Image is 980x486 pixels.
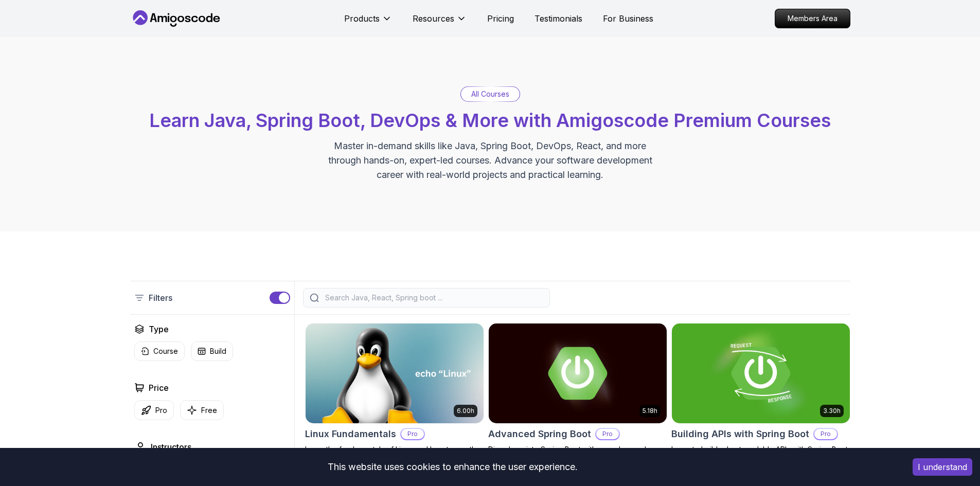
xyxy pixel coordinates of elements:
p: Master in-demand skills like Java, Spring Boot, DevOps, React, and more through hands-on, expert-... [317,139,663,182]
p: Pro [596,429,619,439]
h2: Price [149,382,169,394]
img: Advanced Spring Boot card [489,323,667,423]
a: Pricing [487,12,514,25]
h2: Type [149,323,169,335]
input: Search Java, React, Spring boot ... [323,293,543,303]
p: Products [344,12,380,25]
p: Build [210,346,226,356]
button: Products [344,12,392,33]
button: Accept cookies [913,458,972,476]
p: 3.30h [823,407,841,415]
h2: Linux Fundamentals [305,427,396,441]
p: Course [153,346,178,356]
p: Resources [413,12,454,25]
p: Pro [401,429,424,439]
h2: Building APIs with Spring Boot [671,427,809,441]
h2: Instructors [151,441,191,453]
p: Learn to build robust, scalable APIs with Spring Boot, mastering REST principles, JSON handling, ... [671,444,850,475]
p: Filters [149,292,172,304]
a: For Business [603,12,653,25]
p: Pro [814,429,837,439]
img: Building APIs with Spring Boot card [672,323,850,423]
h2: Advanced Spring Boot [488,427,591,441]
a: Advanced Spring Boot card5.18hAdvanced Spring BootProDive deep into Spring Boot with our advanced... [488,323,667,475]
img: Linux Fundamentals card [306,323,484,423]
button: Build [191,341,233,361]
p: Free [201,405,217,416]
p: 6.00h [457,407,474,415]
button: Course [134,341,185,361]
button: Resources [413,12,467,33]
button: Pro [134,400,174,420]
p: All Courses [471,89,509,99]
a: Members Area [775,9,850,28]
p: Dive deep into Spring Boot with our advanced course, designed to take your skills from intermedia... [488,444,667,475]
span: Learn Java, Spring Boot, DevOps & More with Amigoscode Premium Courses [149,109,831,132]
button: Free [180,400,224,420]
p: Learn the fundamentals of Linux and how to use the command line [305,444,484,465]
p: 5.18h [643,407,657,415]
p: Members Area [775,9,850,28]
a: Building APIs with Spring Boot card3.30hBuilding APIs with Spring BootProLearn to build robust, s... [671,323,850,475]
div: This website uses cookies to enhance the user experience. [8,456,897,478]
a: Testimonials [534,12,582,25]
a: Linux Fundamentals card6.00hLinux FundamentalsProLearn the fundamentals of Linux and how to use t... [305,323,484,465]
p: Pro [155,405,167,416]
